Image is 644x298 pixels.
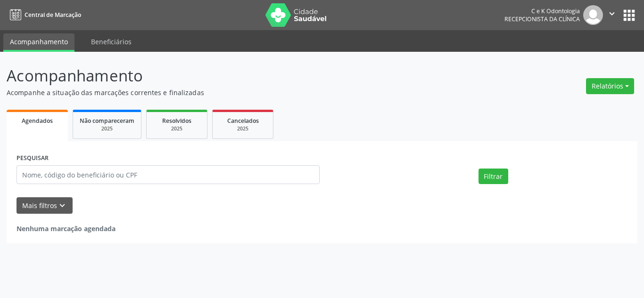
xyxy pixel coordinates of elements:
[479,169,508,185] button: Filtrar
[17,224,116,233] strong: Nenhuma marcação agendada
[219,125,266,132] div: 2025
[603,5,621,25] button: 
[17,197,73,214] button: Mais filtroskeyboard_arrow_down
[7,7,81,23] a: Central de Marcação
[17,165,320,184] input: Nome, código do beneficiário ou CPF
[607,8,617,19] i: 
[621,7,637,24] button: apps
[504,15,580,23] span: Recepcionista da clínica
[227,117,259,125] span: Cancelados
[57,201,67,211] i: keyboard_arrow_down
[153,125,200,132] div: 2025
[7,64,448,88] p: Acompanhamento
[17,151,49,166] label: PESQUISAR
[504,7,580,15] div: C e K Odontologia
[586,78,634,94] button: Relatórios
[3,33,74,52] a: Acompanhamento
[84,33,138,50] a: Beneficiários
[583,5,603,25] img: img
[80,125,134,132] div: 2025
[7,88,448,97] p: Acompanhe a situação das marcações correntes e finalizadas
[80,117,134,125] span: Não compareceram
[25,11,81,19] span: Central de Marcação
[162,117,191,125] span: Resolvidos
[22,117,53,125] span: Agendados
